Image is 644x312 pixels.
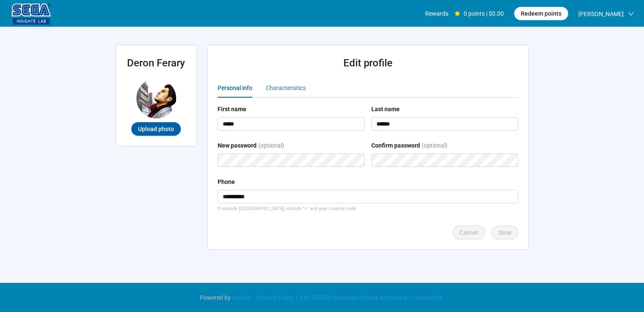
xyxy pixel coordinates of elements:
[136,79,176,118] img: img_3125jpeg-92b6ec13-2852-4a7e-987a-676f1e657c7b.jpeg
[126,55,186,71] h2: Deron Ferary
[628,11,634,17] span: down
[138,124,174,134] span: Upload photo
[218,83,252,93] div: Personal info
[131,122,181,136] button: Upload photo
[578,0,624,27] span: [PERSON_NAME]
[258,141,284,153] div: (optional)
[498,228,511,237] span: Save
[459,228,478,237] span: Cancel
[514,7,568,20] button: Redeem points
[371,141,420,150] div: Confirm password
[492,226,518,239] button: Save
[218,104,246,114] div: First name
[298,294,409,301] a: [US_STATE] Consumer Privacy Act Notice
[454,11,460,16] span: star
[231,294,254,301] a: HubUX
[218,205,518,212] div: If outside [GEOGRAPHIC_DATA], include "+" and your country code
[218,141,257,150] div: New password
[411,294,444,301] a: Contact Us
[371,104,400,114] div: Last name
[218,177,235,186] div: Phone
[131,126,181,132] span: Upload photo
[200,294,231,301] span: Powered by
[453,226,485,239] button: Cancel
[266,83,306,93] div: Characteristics
[422,141,448,153] div: (optional)
[521,9,561,18] span: Redeem points
[200,293,444,302] div: · · ·
[218,55,518,71] h2: Edit profile
[255,294,296,301] a: Privacy Policy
